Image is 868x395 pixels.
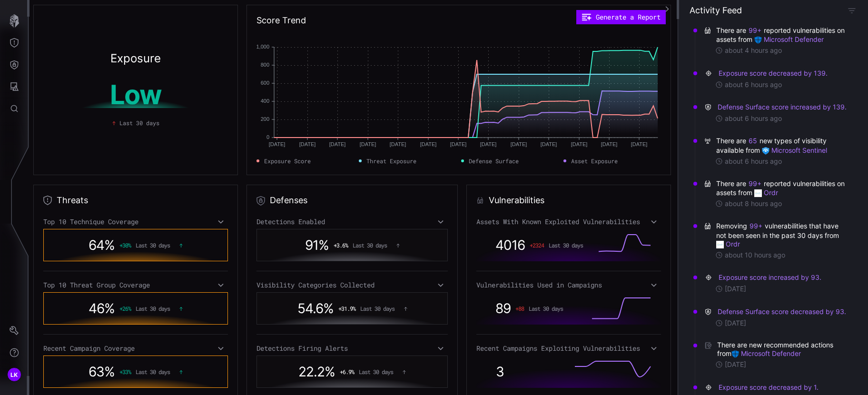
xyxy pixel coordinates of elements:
[269,141,286,147] text: [DATE]
[420,141,437,147] text: [DATE]
[717,102,847,112] button: Defense Surface score increased by 139.
[305,237,329,253] span: 91 %
[529,305,563,312] span: Last 30 days
[10,370,18,380] span: LK
[49,81,222,108] h1: Low
[718,273,822,282] button: Exposure score increased by 93.
[716,136,847,154] span: There are new types of visibility available from
[450,141,467,147] text: [DATE]
[571,141,588,147] text: [DATE]
[725,157,782,166] time: about 6 hours ago
[725,319,746,327] time: [DATE]
[716,179,847,197] span: There are reported vulnerabilities on assets from
[110,53,161,64] h2: Exposure
[353,242,387,248] span: Last 30 days
[469,157,519,165] span: Defense Surface
[748,136,758,146] button: 65
[119,368,131,375] span: + 33 %
[360,141,376,147] text: [DATE]
[119,118,159,127] span: Last 30 days
[716,221,847,248] span: Removing vulnerabilities that have not been seen in the past 30 days from
[549,242,583,248] span: Last 30 days
[725,80,782,89] time: about 6 hours ago
[476,217,661,226] div: Assets With Known Exploited Vulnerabilities
[731,350,739,358] img: Microsoft Defender
[340,368,354,375] span: + 6.9 %
[476,344,661,353] div: Recent Campaigns Exploiting Vulnerabilities
[748,179,762,188] button: 99+
[716,26,847,44] span: There are reported vulnerabilities on assets from
[298,364,335,380] span: 22.2 %
[43,217,228,226] div: Top 10 Technique Coverage
[748,26,762,35] button: 99+
[725,199,782,208] time: about 8 hours ago
[725,46,782,55] time: about 4 hours ago
[270,195,307,206] h2: Defenses
[43,281,228,289] div: Top 10 Threat Group Coverage
[754,189,762,197] img: Ordr
[136,305,170,312] span: Last 30 days
[266,134,269,140] text: 0
[329,141,346,147] text: [DATE]
[762,146,827,154] a: Microsoft Sentinel
[43,344,228,353] div: Recent Campaign Coverage
[261,116,269,122] text: 200
[716,241,724,248] img: Ordr
[754,36,762,44] img: Microsoft Defender
[717,307,847,316] button: Defense Surface score decreased by 93.
[299,141,316,147] text: [DATE]
[136,368,170,375] span: Last 30 days
[334,242,348,248] span: + 3.6 %
[297,300,334,316] span: 54.6 %
[256,344,448,353] div: Detections Firing Alerts
[725,251,785,259] time: about 10 hours ago
[716,240,740,248] a: Ordr
[119,242,131,248] span: + 30 %
[136,242,170,248] span: Last 30 days
[360,305,395,312] span: Last 30 days
[749,221,763,231] button: 99+
[0,364,28,385] button: LK
[256,217,448,226] div: Detections Enabled
[717,341,847,358] span: There are new recommended actions from
[541,141,557,147] text: [DATE]
[754,35,824,43] a: Microsoft Defender
[261,80,269,86] text: 600
[256,15,306,26] h2: Score Trend
[515,305,524,312] span: + 88
[119,305,131,312] span: + 26 %
[576,10,666,24] button: Generate a Report
[725,360,746,369] time: [DATE]
[480,141,497,147] text: [DATE]
[718,69,828,78] button: Exposure score decreased by 139.
[762,147,769,155] img: Microsoft Sentinel
[89,237,115,253] span: 64 %
[256,44,270,49] text: 1,000
[690,5,742,16] h4: Activity Feed
[264,157,311,165] span: Exposure Score
[496,364,504,380] span: 3
[495,237,525,253] span: 4016
[725,285,746,293] time: [DATE]
[511,141,527,147] text: [DATE]
[725,114,782,123] time: about 6 hours ago
[366,157,416,165] span: Threat Exposure
[89,300,115,316] span: 46 %
[261,98,269,104] text: 400
[338,305,355,312] span: + 31.9 %
[256,281,448,289] div: Visibility Categories Collected
[390,141,406,147] text: [DATE]
[261,62,269,68] text: 800
[57,195,88,206] h2: Threats
[571,157,618,165] span: Asset Exposure
[731,349,801,357] a: Microsoft Defender
[489,195,544,206] h2: Vulnerabilities
[359,368,393,375] span: Last 30 days
[631,141,648,147] text: [DATE]
[754,188,778,197] a: Ordr
[530,242,544,248] span: + 2324
[89,364,115,380] span: 63 %
[601,141,618,147] text: [DATE]
[718,383,819,392] button: Exposure score decreased by 1.
[495,300,511,316] span: 89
